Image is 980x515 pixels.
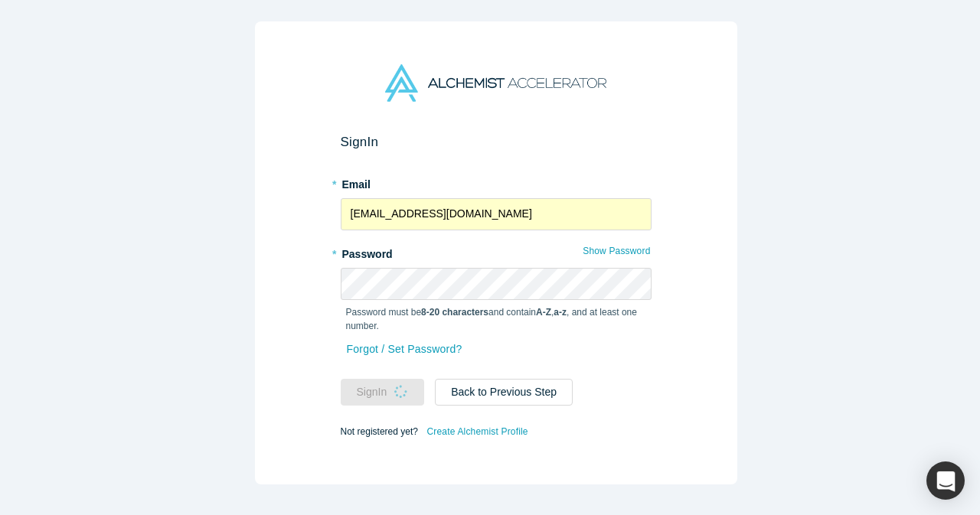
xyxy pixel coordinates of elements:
span: Not registered yet? [341,425,418,436]
strong: 8-20 characters [421,307,488,318]
button: SignIn [341,379,425,406]
label: Password [341,241,652,262]
h2: Sign In [341,134,652,150]
button: Back to Previous Step [435,379,573,406]
a: Create Alchemist Profile [426,422,528,442]
strong: A-Z [536,307,551,318]
button: Show Password [582,241,651,261]
img: Alchemist Accelerator Logo [385,64,606,102]
a: Forgot / Set Password? [346,336,463,363]
label: Email [341,171,652,193]
p: Password must be and contain , , and at least one number. [346,305,646,333]
strong: a-z [554,307,567,318]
